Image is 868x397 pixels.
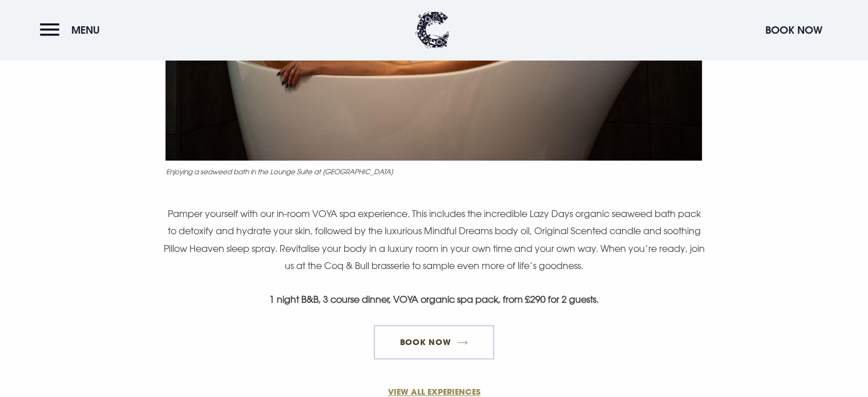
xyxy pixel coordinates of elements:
[269,294,599,305] strong: 1 night B&B, 3 course dinner, VOYA organic spa pack, from £290 for 2 guests.
[165,166,702,177] figcaption: Enjoying a seaweed bath in the Lounge Suite at [GEOGRAPHIC_DATA]
[71,23,100,37] span: Menu
[415,11,450,49] img: Clandeboye Lodge
[760,18,828,42] button: Book Now
[374,325,494,359] a: Book Now
[162,205,705,275] p: Pamper yourself with our in-room VOYA spa experience. This includes the incredible Lazy Days orga...
[40,18,106,42] button: Menu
